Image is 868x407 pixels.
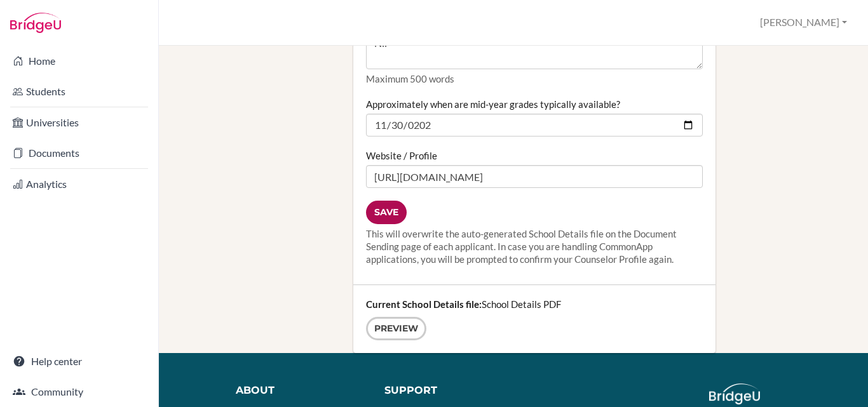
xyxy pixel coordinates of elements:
img: logo_white@2x-f4f0deed5e89b7ecb1c2cc34c3e3d731f90f0f143d5ea2071677605dd97b5244.png [709,384,761,404]
p: Maximum 500 words [366,72,703,85]
div: Support [384,384,505,398]
strong: Current School Details file: [366,298,482,310]
img: Bridge-U [10,13,61,33]
button: [PERSON_NAME] [754,11,853,34]
a: Analytics [3,171,156,197]
label: Approximately when are mid-year grades typically available? [366,98,620,110]
div: About [236,384,365,398]
input: Save [366,201,407,224]
a: Help center [3,349,156,374]
label: Website / Profile [366,149,437,162]
a: Students [3,79,156,104]
a: Home [3,48,156,74]
a: Universities [3,110,156,135]
a: Community [3,379,156,404]
a: Preview [366,317,426,340]
div: School Details PDF [353,285,715,353]
textarea: Nil [366,32,703,70]
div: This will overwrite the auto-generated School Details file on the Document Sending page of each a... [366,227,703,265]
a: Documents [3,140,156,166]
